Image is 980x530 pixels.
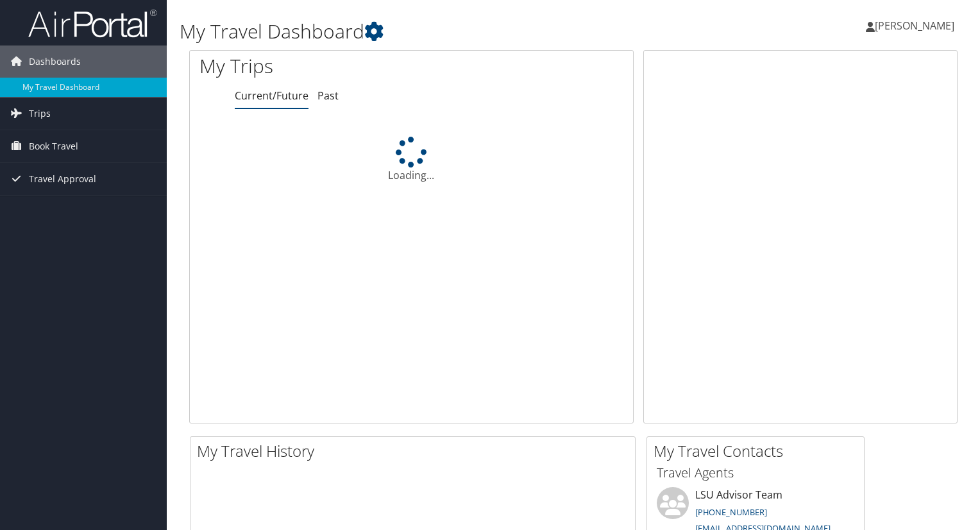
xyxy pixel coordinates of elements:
span: Dashboards [29,46,81,78]
span: Travel Approval [29,163,96,195]
h2: My Travel History [197,440,635,462]
span: Trips [29,98,51,130]
a: [PERSON_NAME] [866,6,967,45]
span: Book Travel [29,130,78,162]
span: [PERSON_NAME] [875,19,954,33]
img: airportal-logo.png [28,8,156,38]
h1: My Trips [199,53,439,80]
h1: My Travel Dashboard [180,18,705,45]
h2: My Travel Contacts [654,440,864,462]
h3: Travel Agents [657,464,854,482]
a: Current/Future [235,89,308,103]
div: Loading... [190,137,633,183]
a: [PHONE_NUMBER] [695,506,767,518]
a: Past [317,89,339,103]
